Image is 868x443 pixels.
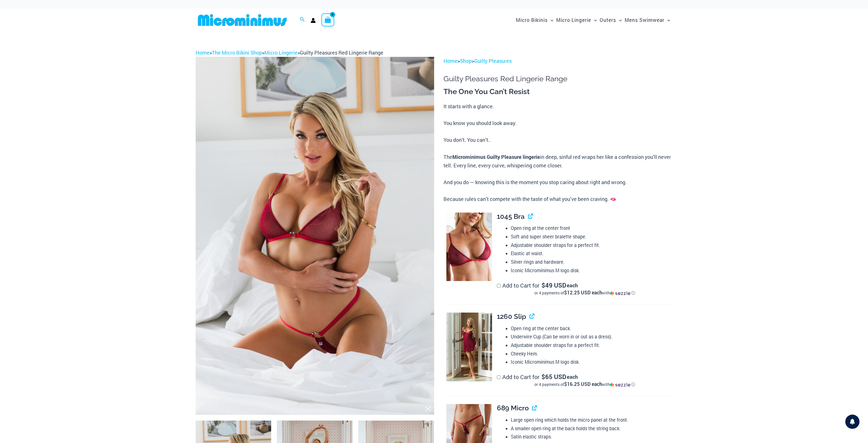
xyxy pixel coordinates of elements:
li: Adjustable shoulder straps for a perfect fit. [511,241,673,249]
a: View Shopping Cart, empty [321,13,334,26]
span: Menu Toggle [664,13,670,27]
a: OutersMenu ToggleMenu Toggle [598,11,623,29]
div: or 4 payments of$16.25 USD eachwithSezzle Click to learn more about Sezzle [497,382,672,387]
img: Sezzle [610,291,630,296]
a: Account icon link [311,18,316,23]
a: Micro BikinisMenu ToggleMenu Toggle [514,11,555,29]
span: $ [541,373,545,381]
nav: Site Navigation [514,11,673,30]
input: Add to Cart for$49 USD eachor 4 payments of$12.25 USD eachwithSezzle Click to learn more about Se... [497,284,501,288]
a: Micro LingerieMenu ToggleMenu Toggle [555,11,598,29]
img: Guilty Pleasures Red 1260 Slip [446,313,492,381]
span: 65 USD [541,374,566,380]
li: A smaller open ring at the back holds the string back. [511,424,673,433]
span: Outers [600,13,616,27]
span: Micro Lingerie [556,13,591,27]
li: Cheeky Hem. [511,350,673,358]
span: 1260 Slip [497,312,526,321]
span: Menu Toggle [548,13,553,27]
p: It starts with a glance. You know you should look away. You don’t. You can’t.. The in deep, sinfu... [444,102,672,203]
img: Guilty Pleasures Red 1045 Bra 689 Micro [196,57,434,415]
a: Micro Lingerie [264,49,298,56]
span: Menu Toggle [616,13,622,27]
input: Add to Cart for$65 USD eachor 4 payments of$16.25 USD eachwithSezzle Click to learn more about Se... [497,375,501,379]
span: 1045 Bra [497,212,525,221]
div: or 4 payments of with [497,382,672,387]
a: Mens SwimwearMenu ToggleMenu Toggle [623,11,672,29]
li: Adjustable shoulder straps for a perfect fit. [511,341,673,350]
h1: Guilty Pleasures Red Lingerie Range [444,74,672,83]
b: Microminimus Guilty Pleasure lingerie [452,153,540,160]
span: $ [541,281,545,289]
span: Micro Bikinis [516,13,548,27]
h3: The One You Can’t Resist [444,87,672,97]
label: Add to Cart for [497,373,672,387]
span: 49 USD [541,282,566,288]
a: Home [444,57,457,64]
div: or 4 payments of with [497,290,672,296]
img: Sezzle [610,382,630,387]
li: Iconic Microminimus M logo disk. [511,266,673,275]
img: Guilty Pleasures Red 1045 Bra [446,213,492,281]
li: Satin elastic straps. [511,432,673,441]
div: or 4 payments of$12.25 USD eachwithSezzle Click to learn more about Sezzle [497,290,672,296]
li: Soft and super sheer bralette shape. [511,232,673,241]
li: Open ring at the center back. [511,324,673,333]
li: Elastic at waist. [511,249,673,258]
img: MM SHOP LOGO FLAT [196,14,289,26]
span: each [567,282,578,288]
li: Large open ring which holds the micro panel at the front. [511,416,673,424]
label: Add to Cart for [497,282,672,296]
span: each [567,374,578,380]
span: $16.25 USD each [564,381,602,387]
a: The Micro Bikini Shop [212,49,262,56]
a: Shop [460,57,472,64]
li: Silver rings and hardware. [511,258,673,266]
li: Iconic Microminimus M logo disk. [511,358,673,366]
span: Menu Toggle [591,13,597,27]
span: Guilty Pleasures Red Lingerie Range [300,49,383,56]
span: 689 Micro [497,404,529,412]
span: » » » [196,49,383,56]
li: Open ring at the center front [511,224,673,232]
span: $12.25 USD each [564,289,602,296]
li: Underwire Cup (Can be worn in or out as a dress). [511,332,673,341]
span: Mens Swimwear [625,13,664,27]
a: Guilty Pleasures [474,57,512,64]
p: > > [444,57,672,65]
a: Search icon link [300,16,305,24]
a: Home [196,49,210,56]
